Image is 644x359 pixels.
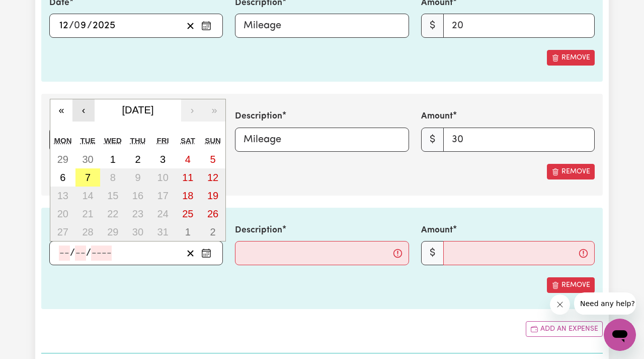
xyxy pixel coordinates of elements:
button: 29 October 2025 [100,223,125,241]
button: 15 October 2025 [100,187,125,205]
abbr: 22 October 2025 [107,208,118,219]
button: » [203,99,225,122]
button: Clear date [183,246,198,261]
abbr: Sunday [205,136,221,145]
button: Enter the date of expense [198,18,214,33]
span: / [69,20,74,31]
abbr: 1 October 2025 [110,154,116,165]
button: 5 October 2025 [200,150,225,168]
button: ‹ [72,99,95,122]
button: 23 October 2025 [125,205,150,223]
abbr: Friday [157,136,169,145]
abbr: 23 October 2025 [132,208,143,219]
button: 2 October 2025 [125,150,150,168]
abbr: 1 November 2025 [185,226,191,237]
button: Add another expense [526,321,603,337]
abbr: 5 October 2025 [210,154,216,165]
input: ---- [91,246,112,261]
iframe: Button to launch messaging window [604,319,636,351]
abbr: 28 October 2025 [82,226,93,237]
button: 10 October 2025 [150,168,176,187]
button: 30 October 2025 [125,223,150,241]
input: ---- [92,18,116,33]
abbr: 20 October 2025 [57,208,68,219]
button: › [181,99,203,122]
button: Remove this expense [547,277,595,293]
abbr: 16 October 2025 [132,190,143,201]
span: 0 [74,21,80,31]
abbr: Wednesday [104,136,122,145]
span: [DATE] [122,104,154,115]
button: 1 October 2025 [100,150,125,168]
abbr: 14 October 2025 [82,190,93,201]
button: 12 October 2025 [200,168,225,187]
abbr: 2 October 2025 [135,154,140,165]
abbr: 13 October 2025 [57,190,68,201]
button: Remove this expense [547,164,595,179]
button: 2 November 2025 [200,223,225,241]
span: $ [421,128,444,152]
button: 19 October 2025 [200,187,225,205]
abbr: 11 October 2025 [182,172,193,183]
button: 8 October 2025 [100,168,125,187]
button: 20 October 2025 [50,205,75,223]
button: 24 October 2025 [150,205,176,223]
button: 9 October 2025 [125,168,150,187]
abbr: 30 October 2025 [132,226,143,237]
label: Amount [421,224,453,237]
button: 13 October 2025 [50,187,75,205]
label: Description [235,224,282,237]
button: 14 October 2025 [75,187,101,205]
abbr: 6 October 2025 [60,172,65,183]
abbr: 19 October 2025 [207,190,218,201]
button: 22 October 2025 [100,205,125,223]
abbr: 7 October 2025 [85,172,91,183]
abbr: 10 October 2025 [157,172,169,183]
input: -- [59,246,70,261]
button: 18 October 2025 [176,187,201,205]
button: 3 October 2025 [150,150,176,168]
iframe: Close message [550,294,570,315]
abbr: 29 October 2025 [107,226,118,237]
button: 27 October 2025 [50,223,75,241]
button: 16 October 2025 [125,187,150,205]
abbr: Tuesday [80,136,96,145]
abbr: 18 October 2025 [182,190,193,201]
button: [DATE] [95,99,181,122]
iframe: Message from company [574,292,636,315]
abbr: Saturday [181,136,195,145]
abbr: 24 October 2025 [157,208,169,219]
input: -- [74,18,87,33]
span: $ [421,14,444,38]
button: 1 November 2025 [176,223,201,241]
label: Date [49,110,69,123]
abbr: 4 October 2025 [185,154,191,165]
input: Mileage [235,14,409,38]
button: 4 October 2025 [176,150,201,168]
button: 29 September 2025 [50,150,75,168]
abbr: 9 October 2025 [135,172,140,183]
label: Description [235,110,282,123]
button: 17 October 2025 [150,187,176,205]
abbr: Monday [54,136,72,145]
button: Remove this expense [547,50,595,66]
abbr: 2 November 2025 [210,226,216,237]
span: / [86,248,91,259]
abbr: 3 October 2025 [160,154,166,165]
button: 21 October 2025 [75,205,101,223]
abbr: 21 October 2025 [82,208,93,219]
abbr: Thursday [130,136,146,145]
button: 25 October 2025 [176,205,201,223]
button: 26 October 2025 [200,205,225,223]
button: 6 October 2025 [50,168,75,187]
abbr: 12 October 2025 [207,172,218,183]
button: Enter the date of expense [198,246,214,261]
abbr: 26 October 2025 [207,208,218,219]
span: / [87,20,92,31]
button: 11 October 2025 [176,168,201,187]
abbr: 31 October 2025 [157,226,169,237]
button: 28 October 2025 [75,223,101,241]
button: Clear date [183,18,198,33]
input: -- [75,246,86,261]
